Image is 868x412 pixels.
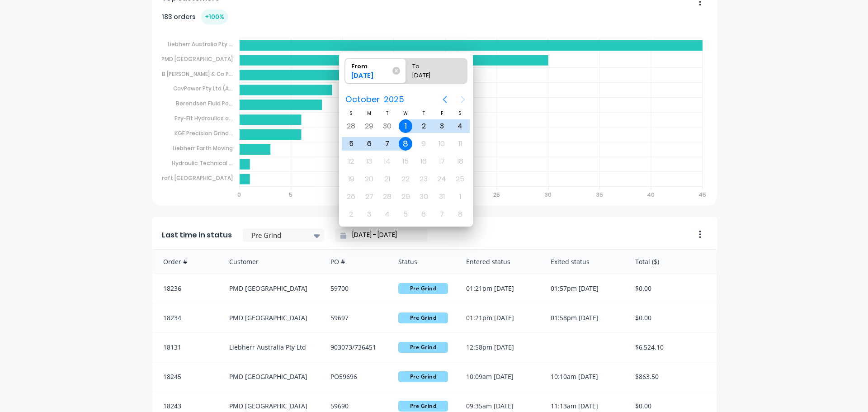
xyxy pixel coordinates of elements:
div: Tuesday, November 4, 2025 [381,208,394,221]
tspan: Berendsen Fluid Po... [176,99,233,107]
tspan: MB [PERSON_NAME] & Co P... [157,70,233,77]
div: + 100 % [201,9,228,24]
tspan: Liebherr Earth Moving [173,144,233,152]
div: Order # [152,250,220,274]
button: October2025 [340,91,410,108]
div: 18245 [152,362,220,391]
tspan: 40 [647,191,655,199]
tspan: Liebherr Australia Pty ... [168,40,233,48]
div: $0.00 [626,274,717,303]
div: PO # [321,250,389,274]
span: Pre Grind [398,313,448,323]
div: 59700 [321,274,389,303]
div: Thursday, October 30, 2025 [417,190,430,204]
div: Friday, November 7, 2025 [435,208,448,221]
tspan: CavPower Pty Ltd (A... [173,85,233,92]
div: 01:58pm [DATE] [542,303,626,332]
div: [DATE] [409,71,455,84]
div: Sunday, September 28, 2025 [344,119,358,133]
div: Tuesday, September 30, 2025 [381,119,394,133]
div: Sunday, October 26, 2025 [344,190,358,204]
div: Sunday, October 5, 2025 [344,137,358,151]
tspan: PMD [GEOGRAPHIC_DATA] [161,55,233,63]
div: Saturday, October 11, 2025 [453,137,467,151]
tspan: Ezy-Fit Hydraulics a... [175,114,233,122]
div: [DATE] [348,71,394,84]
div: $863.50 [626,362,717,391]
div: Status [389,250,457,274]
span: Pre Grind [398,401,448,412]
div: PMD [GEOGRAPHIC_DATA] [220,303,322,332]
div: Saturday, October 4, 2025 [453,119,467,133]
input: Filter by date [346,228,424,242]
tspan: KGF Precision Grind... [175,129,233,137]
div: Sunday, October 19, 2025 [344,172,358,186]
div: Total ($) [626,250,717,274]
div: $0.00 [626,303,717,332]
div: Tuesday, October 21, 2025 [381,172,394,186]
div: Saturday, November 1, 2025 [453,190,467,204]
div: Monday, November 3, 2025 [363,208,376,221]
div: Saturday, November 8, 2025 [453,208,467,221]
div: From [348,58,394,71]
div: Wednesday, October 15, 2025 [399,155,412,168]
div: Monday, October 13, 2025 [363,155,376,168]
div: T [378,109,396,117]
div: M [360,109,378,117]
tspan: 45 [699,191,707,199]
div: PMD [GEOGRAPHIC_DATA] [220,274,322,303]
div: Thursday, October 23, 2025 [417,172,430,186]
div: Wednesday, October 29, 2025 [399,190,412,204]
div: 01:57pm [DATE] [542,274,626,303]
div: Friday, October 31, 2025 [435,190,448,204]
tspan: 35 [596,191,603,199]
tspan: Toolcraft [GEOGRAPHIC_DATA] [146,174,233,182]
div: Monday, September 29, 2025 [363,119,376,133]
div: Wednesday, November 5, 2025 [399,208,412,221]
span: Pre Grind [398,371,448,382]
div: S [342,109,360,117]
tspan: 5 [289,191,292,199]
div: Wednesday, October 22, 2025 [399,172,412,186]
div: W [396,109,415,117]
button: Next page [454,90,472,109]
div: Thursday, October 2, 2025 [417,119,430,133]
div: 10:10am [DATE] [542,362,626,391]
div: Monday, October 6, 2025 [363,137,376,151]
div: Tuesday, October 28, 2025 [381,190,394,204]
div: 18236 [152,274,220,303]
div: Saturday, October 25, 2025 [453,172,467,186]
div: Monday, October 20, 2025 [363,172,376,186]
div: Liebherr Australia Pty Ltd [220,333,322,362]
div: Monday, October 27, 2025 [363,190,376,204]
div: Today, Wednesday, October 8, 2025 [399,137,412,151]
div: $6,524.10 [626,333,717,362]
div: Wednesday, October 1, 2025 [399,119,412,133]
div: To [409,58,455,71]
div: Thursday, October 9, 2025 [417,137,430,151]
div: Exited status [542,250,626,274]
div: 59697 [321,303,389,332]
div: Customer [220,250,322,274]
div: PMD [GEOGRAPHIC_DATA] [220,362,322,391]
div: F [433,109,451,117]
tspan: 30 [545,191,552,199]
div: Entered status [457,250,542,274]
div: 12:58pm [DATE] [457,333,542,362]
div: PO59696 [321,362,389,391]
div: Sunday, October 12, 2025 [344,155,358,168]
span: Pre Grind [398,342,448,353]
div: 903073/736451 [321,333,389,362]
span: Last time in status [162,230,232,241]
div: Tuesday, October 14, 2025 [381,155,394,168]
div: S [451,109,469,117]
span: 2025 [382,91,406,108]
span: October [344,91,382,108]
div: Tuesday, October 7, 2025 [381,137,394,151]
div: 183 orders [162,9,228,24]
div: Thursday, November 6, 2025 [417,208,430,221]
div: Sunday, November 2, 2025 [344,208,358,221]
tspan: 25 [493,191,500,199]
div: 01:21pm [DATE] [457,303,542,332]
div: Thursday, October 16, 2025 [417,155,430,168]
